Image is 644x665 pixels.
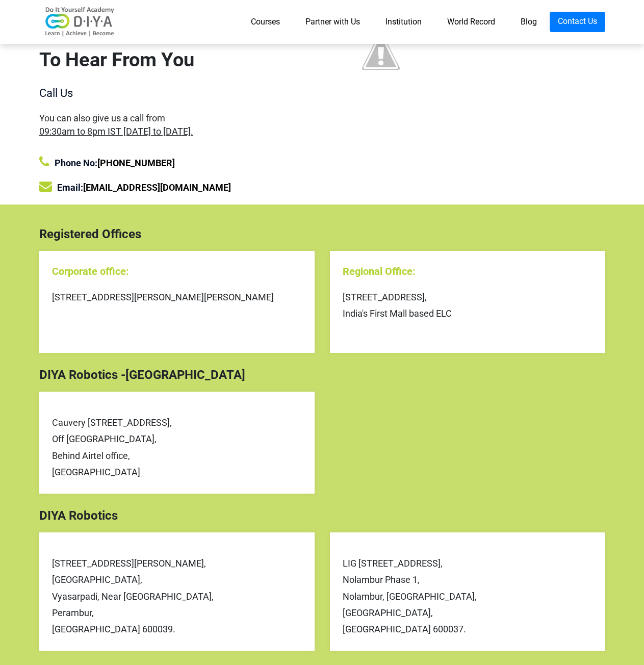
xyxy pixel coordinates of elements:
[39,85,315,101] div: Call Us
[83,182,231,193] a: [EMAIL_ADDRESS][DOMAIN_NAME]
[39,126,193,137] span: 09:30am to 8pm IST [DATE] to [DATE].
[373,12,434,32] a: Institution
[39,156,315,170] div: Phone No:
[32,506,613,525] div: DIYA Robotics
[32,366,613,384] div: DIYA Robotics -[GEOGRAPHIC_DATA]
[293,12,373,32] a: Partner with Us
[52,264,302,279] div: Corporate office:
[343,555,593,638] div: LIG [STREET_ADDRESS], Nolambur Phase 1, Nolambur, [GEOGRAPHIC_DATA], [GEOGRAPHIC_DATA], [GEOGRAPH...
[32,225,613,243] div: Registered Offices
[434,12,508,32] a: World Record
[39,16,315,74] div: We Are Happy To Hear From You
[508,12,550,32] a: Blog
[52,555,302,638] div: [STREET_ADDRESS][PERSON_NAME], [GEOGRAPHIC_DATA], Vyasarpadi, Near [GEOGRAPHIC_DATA], Perambur, [...
[238,12,293,32] a: Courses
[343,264,593,279] div: Regional Office:
[550,12,605,32] a: Contact Us
[39,180,315,194] div: Email:
[343,289,593,322] div: [STREET_ADDRESS], India's First Mall based ELC
[52,415,302,481] div: Cauvery [STREET_ADDRESS], Off [GEOGRAPHIC_DATA], Behind Airtel office, [GEOGRAPHIC_DATA]
[97,158,175,168] a: [PHONE_NUMBER]
[39,112,315,137] div: You can also give us a call from
[52,289,302,305] div: [STREET_ADDRESS][PERSON_NAME][PERSON_NAME]
[39,7,121,37] img: logo-v2.png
